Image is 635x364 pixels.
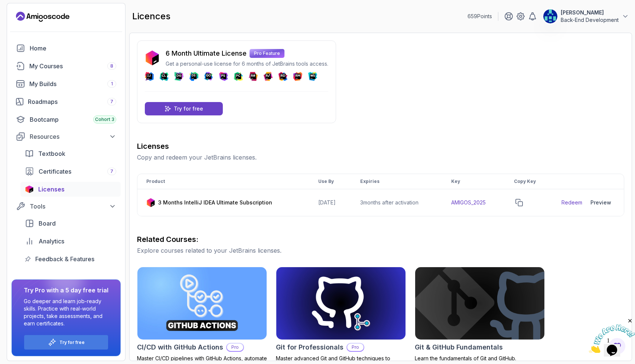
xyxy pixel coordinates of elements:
img: CI/CD with GitHub Actions card [137,267,267,340]
div: Roadmaps [28,97,116,106]
div: Bootcamp [30,115,116,124]
span: 7 [110,168,113,174]
a: roadmaps [12,94,121,109]
td: 3 months after activation [351,189,442,216]
h3: Licenses [137,141,624,151]
p: Explore courses related to your JetBrains licenses. [137,246,624,255]
button: user profile image[PERSON_NAME]Back-End Development [543,9,629,24]
h2: licences [132,10,170,22]
a: bootcamp [12,112,121,127]
div: Resources [30,132,116,141]
button: Preview [587,195,615,210]
span: Analytics [39,237,64,246]
button: Tools [12,200,121,213]
iframe: chat widget [589,318,635,353]
td: AMIGOS_2025 [442,189,505,216]
div: Preview [590,199,611,206]
span: Licenses [38,185,65,194]
a: analytics [20,234,121,249]
p: Copy and redeem your JetBrains licenses. [137,153,624,162]
th: Key [442,174,505,189]
h3: Related Courses: [137,234,624,245]
p: Pro [347,344,364,351]
p: Pro Feature [250,49,284,58]
button: Try for free [24,335,108,350]
a: Git & GitHub Fundamentals cardGit & GitHub FundamentalsLearn the fundamentals of Git and GitHub. [415,267,545,362]
h2: Git for Professionals [276,342,343,352]
span: Cohort 3 [95,117,114,122]
h2: Git & GitHub Fundamentals [415,342,503,352]
img: jetbrains icon [25,186,34,193]
a: Redeem [561,199,582,206]
span: Feedback & Features [35,255,94,263]
a: licenses [20,182,121,197]
p: Back-End Development [561,16,619,24]
h2: CI/CD with GitHub Actions [137,342,223,352]
span: Board [39,219,56,228]
div: My Courses [29,62,116,70]
img: jetbrains icon [145,50,160,65]
span: 1 [111,81,113,87]
a: feedback [20,252,121,266]
th: Copy Key [505,174,553,189]
a: certificates [20,164,121,179]
img: Git for Professionals card [276,267,406,340]
p: Get a personal-use license for 6 months of JetBrains tools access. [166,60,328,68]
th: Expiries [351,174,442,189]
a: board [20,216,121,231]
a: textbook [20,146,121,161]
a: Landing page [16,11,69,23]
span: Certificates [39,167,71,176]
p: Try for free [174,105,203,112]
p: [PERSON_NAME] [561,9,619,16]
img: jetbrains icon [146,198,155,207]
button: copy-button [514,197,524,208]
span: 7 [110,99,113,105]
div: My Builds [29,79,116,88]
a: Try for free [145,102,223,115]
p: Go deeper and learn job-ready skills. Practice with real-world projects, take assessments, and ea... [24,298,108,327]
a: home [12,41,121,56]
th: Product [137,174,309,189]
span: Textbook [38,149,65,158]
a: builds [12,76,121,91]
button: Resources [12,130,121,143]
p: 6 Month Ultimate License [166,48,247,59]
p: Pro [227,344,243,351]
p: 659 Points [468,13,492,20]
td: [DATE] [309,189,352,216]
span: 1 [3,3,6,9]
div: Home [30,44,116,53]
img: Git & GitHub Fundamentals card [415,267,544,340]
th: Use By [309,174,352,189]
p: Learn the fundamentals of Git and GitHub. [415,355,545,362]
p: 3 Months IntelliJ IDEA Ultimate Subscription [158,199,272,206]
a: courses [12,59,121,73]
span: 8 [110,63,113,69]
div: Tools [30,202,116,211]
img: user profile image [543,9,557,23]
a: Try for free [59,340,85,345]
